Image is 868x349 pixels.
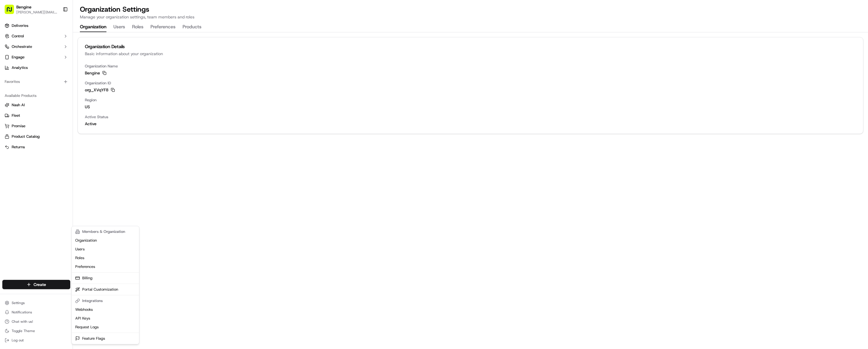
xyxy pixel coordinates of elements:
span: Organization ID [85,81,856,86]
div: Available Products [2,91,70,100]
span: Active Status [85,114,856,120]
span: Toggle Theme [12,329,35,333]
span: org_XVqYF8 [85,87,108,93]
span: Notifications [12,310,32,315]
a: Request Logs [73,323,138,331]
a: Organization [73,236,138,245]
button: Users [113,22,125,32]
span: Promise [12,123,25,129]
a: Billing [73,274,138,282]
span: Engage [12,55,24,60]
span: Organization Name [85,64,856,69]
h1: Organization Settings [80,5,194,14]
button: Preferences [150,22,176,32]
div: Favorites [2,77,70,86]
div: Organization Details [85,44,856,49]
p: Manage your organization settings, team members and roles [80,14,194,20]
a: Users [73,245,138,254]
a: Roles [73,254,138,262]
div: Basic information about your organization [85,51,856,57]
button: Products [183,22,201,32]
button: Roles [132,22,143,32]
div: Members & Organization [73,227,138,236]
a: API Keys [73,314,138,323]
span: Active [85,121,856,127]
span: Control [12,34,24,39]
span: Settings [12,301,25,305]
span: Nash AI [12,102,25,108]
button: Organization [80,22,106,32]
a: Portal Customization [73,285,138,294]
span: Create [34,282,46,287]
div: Integrations [73,296,138,305]
span: Bengine [16,4,31,10]
span: Chat with us! [12,319,33,324]
span: Log out [12,338,24,343]
span: Bengine [85,70,100,76]
span: [PERSON_NAME][EMAIL_ADDRESS][DOMAIN_NAME] [16,10,58,15]
span: Returns [12,144,25,150]
span: Analytics [12,65,28,70]
span: us [85,104,856,110]
span: Orchestrate [12,44,32,49]
a: Webhooks [73,305,138,314]
a: Feature Flags [73,334,138,343]
span: Deliveries [12,23,28,28]
span: Region [85,97,856,103]
span: Fleet [12,113,20,118]
span: Product Catalog [12,134,40,139]
a: Preferences [73,262,138,271]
